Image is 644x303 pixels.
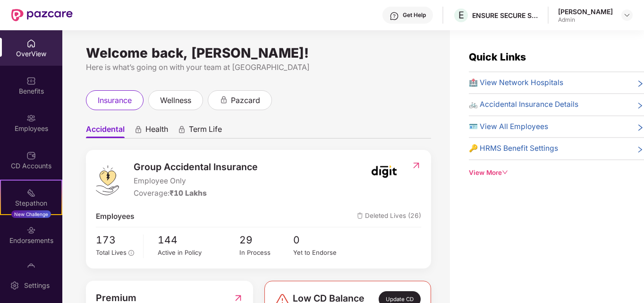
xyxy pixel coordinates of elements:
[189,124,222,138] span: Term Life
[558,16,613,24] div: Admin
[623,11,631,19] img: svg+xml;base64,PHN2ZyBpZD0iRHJvcGRvd24tMzJ4MzIiIHhtbG5zPSJodHRwOi8vd3d3LnczLm9yZy8yMDAwL3N2ZyIgd2...
[239,232,294,248] span: 29
[96,211,135,222] span: Employees
[134,160,258,174] span: Group Accidental Insurance
[26,263,36,272] img: svg+xml;base64,PHN2ZyBpZD0iTXlfT3JkZXJzIiBkYXRhLW5hbWU9Ik15IE9yZGVycyIgeG1sbnM9Imh0dHA6Ly93d3cudz...
[558,7,613,16] div: [PERSON_NAME]
[86,124,125,138] span: Accidental
[26,188,36,198] img: svg+xml;base64,PHN2ZyB4bWxucz0iaHR0cDovL3d3dy53My5vcmcvMjAwMC9zdmciIHdpZHRoPSIyMSIgaGVpZ2h0PSIyMC...
[134,188,258,199] div: Coverage:
[366,160,402,183] img: insurerIcon
[86,49,431,57] div: Welcome back, [PERSON_NAME]!
[636,79,644,88] span: right
[1,199,61,208] div: Stepathon
[293,232,347,248] span: 0
[26,225,36,235] img: svg+xml;base64,PHN2ZyBpZD0iRW5kb3JzZW1lbnRzIiB4bWxucz0iaHR0cDovL3d3dy53My5vcmcvMjAwMC9zdmciIHdpZH...
[411,161,421,170] img: RedirectIcon
[10,281,19,290] img: svg+xml;base64,PHN2ZyBpZD0iU2V0dGluZy0yMHgyMCIgeG1sbnM9Imh0dHA6Ly93d3cudzMub3JnLzIwMDAvc3ZnIiB3aW...
[293,248,347,258] div: Yet to Endorse
[469,51,526,63] span: Quick Links
[469,121,548,132] span: 🪪 View All Employees
[636,145,644,154] span: right
[160,95,191,106] span: wellness
[469,99,578,110] span: 🚲 Accidental Insurance Details
[220,95,228,104] div: animation
[158,248,239,258] div: Active in Policy
[96,249,127,256] span: Total Lives
[11,210,51,218] div: New Challenge
[96,232,136,248] span: 173
[134,125,143,134] div: animation
[357,213,363,219] img: deleteIcon
[458,9,464,21] span: E
[158,232,239,248] span: 144
[26,113,36,123] img: svg+xml;base64,PHN2ZyBpZD0iRW1wbG95ZWVzIiB4bWxucz0iaHR0cDovL3d3dy53My5vcmcvMjAwMC9zdmciIHdpZHRoPS...
[636,101,644,110] span: right
[469,77,563,88] span: 🏥 View Network Hospitals
[169,189,207,198] span: ₹10 Lakhs
[502,169,508,176] span: down
[636,123,644,132] span: right
[26,151,36,160] img: svg+xml;base64,PHN2ZyBpZD0iQ0RfQWNjb3VudHMiIGRhdGEtbmFtZT0iQ0QgQWNjb3VudHMiIHhtbG5zPSJodHRwOi8vd3...
[178,125,186,134] div: animation
[134,175,258,187] span: Employee Only
[390,11,399,21] img: svg+xml;base64,PHN2ZyBpZD0iSGVscC0zMngzMiIgeG1sbnM9Imh0dHA6Ly93d3cudzMub3JnLzIwMDAvc3ZnIiB3aWR0aD...
[239,248,294,258] div: In Process
[128,250,134,256] span: info-circle
[21,281,52,290] div: Settings
[145,124,168,138] span: Health
[403,11,426,19] div: Get Help
[26,39,36,48] img: svg+xml;base64,PHN2ZyBpZD0iSG9tZSIgeG1sbnM9Imh0dHA6Ly93d3cudzMub3JnLzIwMDAvc3ZnIiB3aWR0aD0iMjAiIG...
[469,143,558,154] span: 🔑 HRMS Benefit Settings
[472,11,538,20] div: ENSURE SECURE SERVICES PRIVATE LIMITED
[26,76,36,86] img: svg+xml;base64,PHN2ZyBpZD0iQmVuZWZpdHMiIHhtbG5zPSJodHRwOi8vd3d3LnczLm9yZy8yMDAwL3N2ZyIgd2lkdGg9Ij...
[357,211,421,222] span: Deleted Lives (26)
[96,165,119,195] img: logo
[98,95,132,106] span: insurance
[86,61,431,73] div: Here is what’s going on with your team at [GEOGRAPHIC_DATA]
[231,95,260,106] span: pazcard
[11,9,73,21] img: New Pazcare Logo
[469,168,644,178] div: View More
